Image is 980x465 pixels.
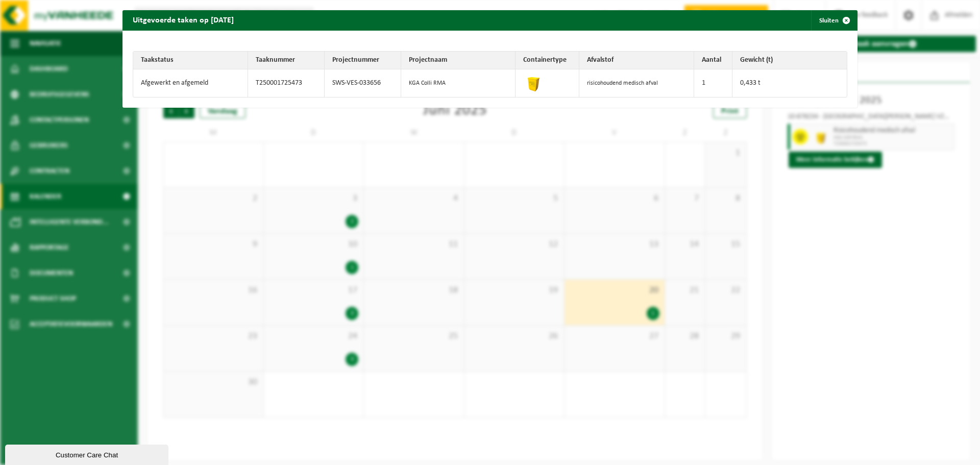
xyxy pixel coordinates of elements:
[122,10,244,30] h2: Uitgevoerde taken op [DATE]
[401,52,516,69] th: Projectnaam
[694,69,732,97] td: 1
[694,52,732,69] th: Aantal
[325,69,401,97] td: SWS-VES-033656
[325,52,401,69] th: Projectnummer
[133,69,248,97] td: Afgewerkt en afgemeld
[579,69,694,97] td: risicohoudend medisch afval
[579,52,694,69] th: Afvalstof
[248,69,325,97] td: T250001725473
[516,52,579,69] th: Containertype
[133,52,248,69] th: Taakstatus
[732,69,847,97] td: 0,433 t
[523,72,544,92] img: LP-SB-00050-HPE-22
[5,443,170,465] iframe: chat widget
[401,69,516,97] td: KGA Colli RMA
[248,52,325,69] th: Taaknummer
[811,10,856,31] button: Sluiten
[732,52,847,69] th: Gewicht (t)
